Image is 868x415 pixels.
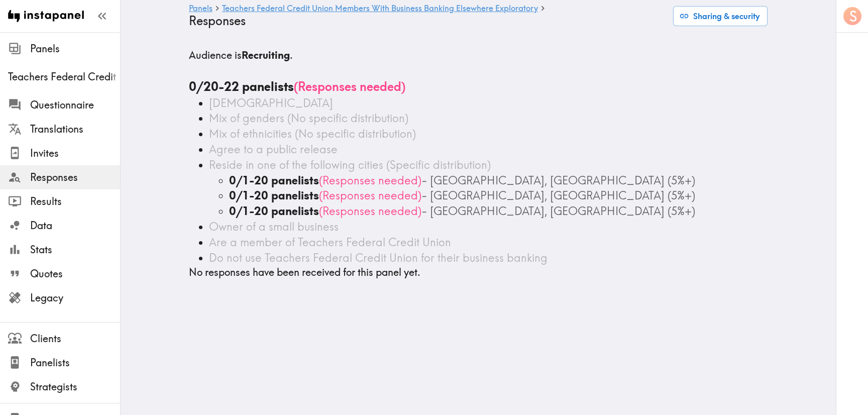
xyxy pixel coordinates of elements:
[229,188,319,202] b: 0/1-20 panelists
[30,356,120,370] span: Panelists
[222,4,538,14] a: Teachers Federal Credit Union Members With Business Banking Elsewhere Exploratory
[30,42,120,56] span: Panels
[30,380,120,394] span: Strategists
[229,204,319,218] b: 0/1-20 panelists
[189,48,768,62] h5: Audience is .
[849,8,857,25] span: S
[30,98,120,112] span: Questionnaire
[209,96,333,110] span: [DEMOGRAPHIC_DATA]
[319,204,421,218] span: ( Responses needed )
[209,158,491,172] span: Reside in one of the following cities (Specific distribution)
[209,127,416,141] span: Mix of ethnicities (No specific distribution)
[189,79,294,94] b: 0/20-22 panelists
[209,251,548,265] span: Do not use Teachers Federal Credit Union for their business banking
[421,188,695,202] span: - [GEOGRAPHIC_DATA], [GEOGRAPHIC_DATA] (5%+)
[209,220,339,234] span: Owner of a small business
[209,111,408,125] span: Mix of genders (No specific distribution)
[30,243,120,257] span: Stats
[319,188,421,202] span: ( Responses needed )
[209,235,451,249] span: Are a member of Teachers Federal Credit Union
[189,48,768,279] div: No responses have been received for this panel yet.
[242,49,290,61] b: Recruiting
[842,6,862,26] button: S
[30,267,120,281] span: Quotes
[229,173,319,187] b: 0/1-20 panelists
[294,79,405,94] span: ( Responses needed )
[30,146,120,160] span: Invites
[421,204,695,218] span: - [GEOGRAPHIC_DATA], [GEOGRAPHIC_DATA] (5%+)
[8,70,120,84] span: Teachers Federal Credit Union Members With Business Banking Elsewhere Exploratory
[30,219,120,233] span: Data
[319,173,421,187] span: ( Responses needed )
[673,6,768,26] button: Sharing & security
[189,14,665,28] h4: Responses
[421,173,695,187] span: - [GEOGRAPHIC_DATA], [GEOGRAPHIC_DATA] (5%+)
[30,122,120,136] span: Translations
[30,332,120,346] span: Clients
[30,194,120,209] span: Results
[189,4,212,14] a: Panels
[209,142,338,156] span: Agree to a public release
[30,170,120,184] span: Responses
[30,291,120,305] span: Legacy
